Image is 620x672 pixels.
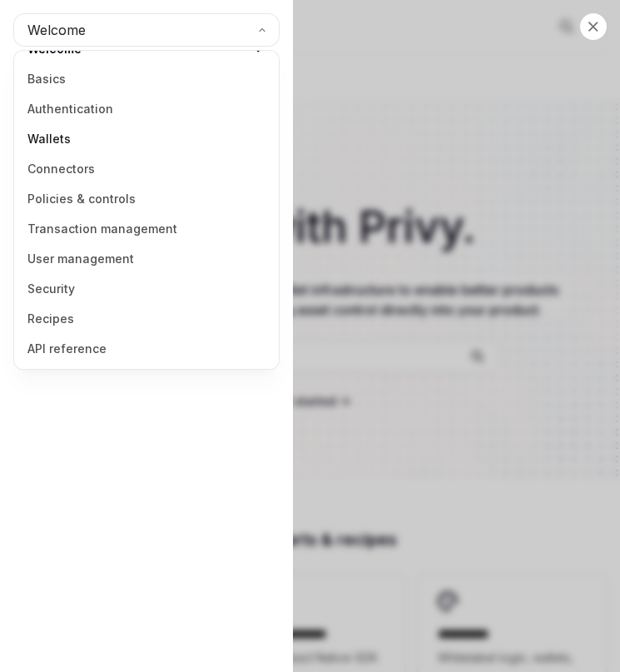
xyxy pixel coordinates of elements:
a: Authentication [19,94,274,124]
a: Security [19,274,274,304]
button: Welcome [13,13,280,47]
a: API reference [19,334,274,364]
a: Connectors [19,154,274,184]
a: Transaction management [19,214,274,244]
a: Recipes [19,304,274,334]
a: Wallets [19,124,274,154]
a: Policies & controls [19,184,274,214]
span: Welcome [27,20,86,40]
div: Welcome [13,50,280,370]
a: User management [19,244,274,274]
a: Basics [19,64,274,94]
